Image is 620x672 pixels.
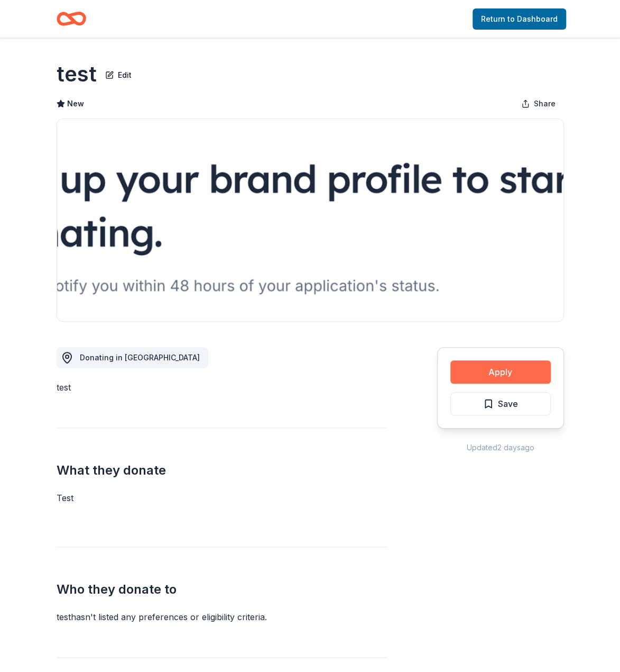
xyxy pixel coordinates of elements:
button: Edit [105,67,132,81]
span: New [67,97,84,110]
div: test [57,381,386,394]
div: Updated 2 days ago [437,441,564,454]
span: Share [534,97,556,110]
a: Return to Dashboard [473,8,566,30]
button: Apply [450,360,551,384]
span: Donating in [GEOGRAPHIC_DATA] [80,353,200,362]
div: Test [57,492,386,504]
h2: What they donate [57,462,386,479]
a: Home [57,6,86,31]
button: Share [513,93,564,114]
div: test hasn ' t listed any preferences or eligibility criteria. [57,611,386,623]
button: Save [450,392,551,415]
h1: test [57,59,97,89]
span: Save [498,397,518,411]
h2: Who they donate to [57,581,386,598]
img: Image for test [57,119,563,321]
